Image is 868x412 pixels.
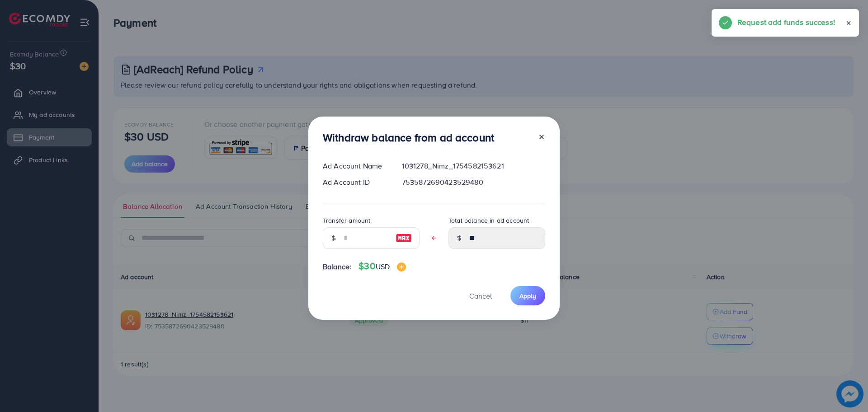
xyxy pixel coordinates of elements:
div: Ad Account ID [316,177,395,187]
span: Cancel [469,291,492,301]
button: Cancel [458,286,503,305]
div: 7535872690423529480 [395,177,552,187]
div: 1031278_Nimz_1754582153621 [395,161,552,171]
label: Total balance in ad account [448,216,529,225]
div: Ad Account Name [316,161,395,171]
h3: Withdraw balance from ad account [323,131,494,144]
button: Apply [510,286,545,305]
img: image [397,262,406,272]
img: image [396,233,412,243]
h4: $30 [359,261,406,272]
h5: Request add funds success! [737,16,835,28]
label: Transfer amount [323,216,370,225]
span: Apply [519,291,536,300]
span: USD [376,262,390,272]
span: Balance: [323,262,351,272]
